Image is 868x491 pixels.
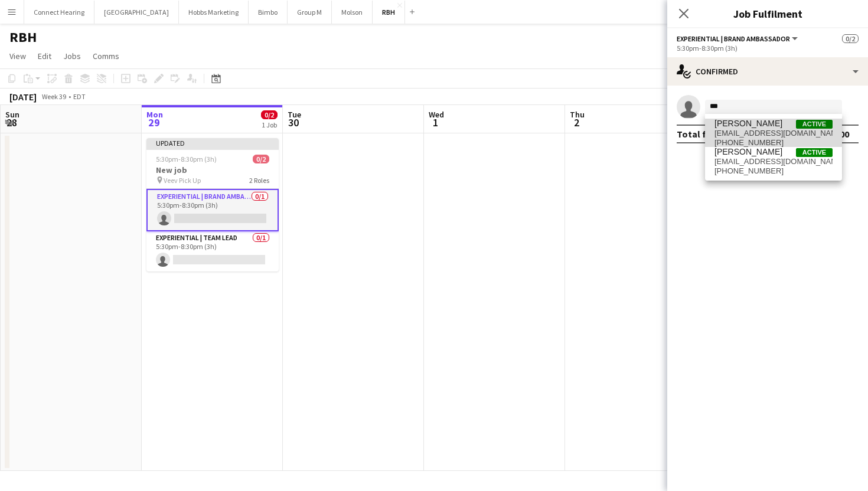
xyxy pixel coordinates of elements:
[146,165,279,175] h3: New job
[288,109,301,120] span: Tue
[9,28,37,46] h1: RBH
[156,155,217,163] span: 5:30pm-8:30pm (3h)
[94,1,179,24] button: [GEOGRAPHIC_DATA]
[164,176,201,185] span: Veev Pick Up
[677,34,790,43] span: Experiential | Brand Ambassador
[677,128,717,140] div: Total fee
[146,138,279,271] app-job-card: Updated5:30pm-8:30pm (3h)0/2New job Veev Pick Up2 RolesExperiential | Brand Ambassador0/15:30pm-8...
[249,1,288,24] button: Bimbo
[4,116,19,129] span: 28
[667,6,868,21] h3: Job Fulfilment
[93,51,119,61] span: Comms
[714,147,782,157] span: Raphael Ezema
[568,116,585,129] span: 2
[9,91,37,103] div: [DATE]
[146,231,279,271] app-card-role: Experiential | Team Lead0/15:30pm-8:30pm (3h)
[714,157,833,166] span: chrisraphintl@gmail.com
[677,44,859,53] div: 5:30pm-8:30pm (3h)
[146,189,279,231] app-card-role: Experiential | Brand Ambassador0/15:30pm-8:30pm (3h)
[427,116,444,129] span: 1
[88,48,124,64] a: Comms
[842,34,859,43] span: 0/2
[570,109,585,120] span: Thu
[714,129,833,138] span: raphaelclb@gmail.com
[249,176,269,185] span: 2 Roles
[677,34,800,43] button: Experiential | Brand Ambassador
[39,92,68,101] span: Week 39
[373,1,405,24] button: RBH
[179,1,249,24] button: Hobbs Marketing
[24,1,94,24] button: Connect Hearing
[796,120,833,129] span: Active
[253,155,269,163] span: 0/2
[38,51,51,61] span: Edit
[58,48,86,64] a: Jobs
[5,109,19,120] span: Sun
[5,48,31,64] a: View
[73,92,86,101] div: EDT
[146,138,279,148] div: Updated
[262,120,277,129] div: 1 Job
[714,138,833,148] span: +1-778-999-9487
[714,166,833,176] span: +16132639795
[332,1,373,24] button: Molson
[429,109,444,120] span: Wed
[286,116,301,129] span: 30
[714,119,782,129] span: Raphael Barrientos
[796,148,833,157] span: Active
[63,51,81,61] span: Jobs
[145,116,163,129] span: 29
[9,51,26,61] span: View
[667,57,868,86] div: Confirmed
[33,48,56,64] a: Edit
[261,110,278,119] span: 0/2
[288,1,332,24] button: Group M
[146,109,163,120] span: Mon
